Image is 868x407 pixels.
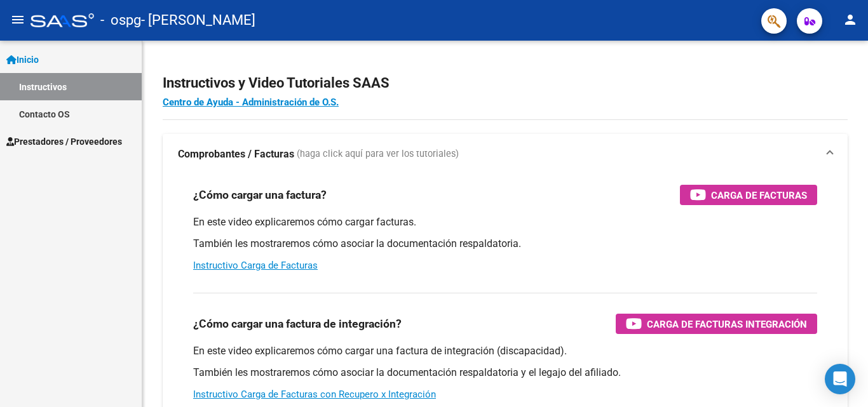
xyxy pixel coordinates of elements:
[711,187,807,203] span: Carga de Facturas
[100,6,141,34] span: - ospg
[6,135,122,149] span: Prestadores / Proveedores
[163,97,339,108] a: Centro de Ayuda - Administración de O.S.
[680,185,817,205] button: Carga de Facturas
[178,147,294,161] strong: Comprobantes / Facturas
[193,366,817,380] p: También les mostraremos cómo asociar la documentación respaldatoria y el legajo del afiliado.
[163,71,848,95] h2: Instructivos y Video Tutoriales SAAS
[297,147,459,161] span: (haga click aquí para ver los tutoriales)
[6,53,39,67] span: Inicio
[825,364,855,394] div: Open Intercom Messenger
[647,316,807,332] span: Carga de Facturas Integración
[193,186,327,204] h3: ¿Cómo cargar una factura?
[843,12,858,27] mat-icon: person
[193,260,318,271] a: Instructivo Carga de Facturas
[616,314,817,334] button: Carga de Facturas Integración
[193,315,402,333] h3: ¿Cómo cargar una factura de integración?
[193,237,817,251] p: También les mostraremos cómo asociar la documentación respaldatoria.
[193,215,817,229] p: En este video explicaremos cómo cargar facturas.
[193,344,817,358] p: En este video explicaremos cómo cargar una factura de integración (discapacidad).
[193,389,436,400] a: Instructivo Carga de Facturas con Recupero x Integración
[141,6,255,34] span: - [PERSON_NAME]
[163,134,848,175] mat-expansion-panel-header: Comprobantes / Facturas (haga click aquí para ver los tutoriales)
[10,12,25,27] mat-icon: menu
